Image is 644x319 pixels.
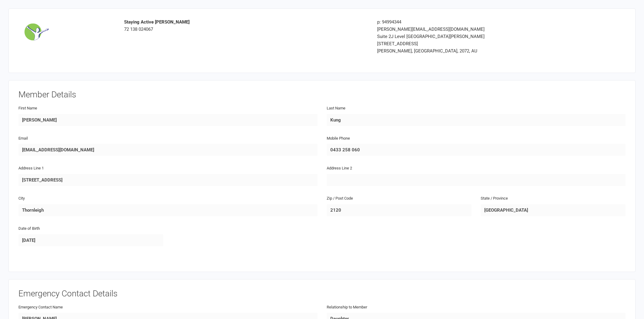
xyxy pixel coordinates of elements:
[327,135,350,142] label: Mobile Phone
[481,195,508,202] label: State / Province
[18,105,37,112] label: First Name
[18,135,28,142] label: Email
[124,18,368,33] div: 72 138 024067
[377,47,570,55] div: [PERSON_NAME], [GEOGRAPHIC_DATA], 2072, AU
[124,19,190,25] strong: Staying Active [PERSON_NAME]
[18,304,63,311] label: Emergency Contact Name
[377,40,570,47] div: [STREET_ADDRESS]
[377,33,570,40] div: Suite 2J Level [GEOGRAPHIC_DATA][PERSON_NAME]
[18,165,44,172] label: Address Line 1
[18,226,40,232] label: Date of Birth
[18,289,626,298] h3: Emergency Contact Details
[377,26,570,33] div: [PERSON_NAME][EMAIL_ADDRESS][DOMAIN_NAME]
[327,195,353,202] label: Zip / Post Code
[18,90,626,99] h3: Member Details
[377,18,570,26] div: p: 94994344
[23,18,50,46] img: image1539556152.png
[327,165,352,172] label: Address Line 2
[327,304,367,311] label: Relationship to Member
[18,195,25,202] label: City
[327,105,345,112] label: Last Name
